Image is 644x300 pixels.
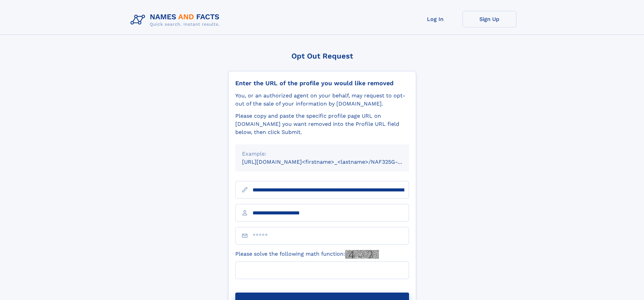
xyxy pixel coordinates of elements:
[242,159,422,165] small: [URL][DOMAIN_NAME]<firstname>_<lastname>/NAF325G-xxxxxxxx
[242,150,402,158] div: Example:
[235,79,409,87] div: Enter the URL of the profile you would like removed
[462,11,517,27] a: Sign Up
[235,112,409,136] div: Please copy and paste the specific profile page URL on [DOMAIN_NAME] you want removed into the Pr...
[235,92,409,108] div: You, or an authorized agent on your behalf, may request to opt-out of the sale of your informatio...
[408,11,462,27] a: Log In
[228,52,416,60] div: Opt Out Request
[128,11,225,29] img: Logo Names and Facts
[235,250,379,259] label: Please solve the following math function:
